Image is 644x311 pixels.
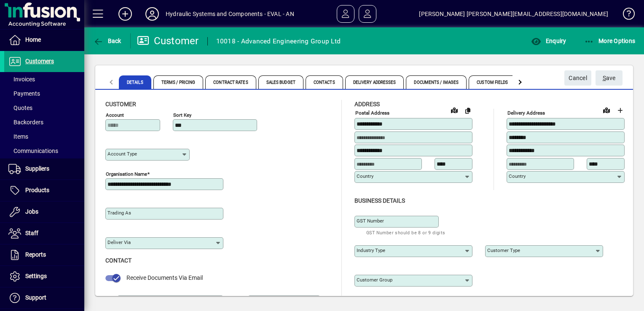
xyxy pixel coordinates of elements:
[4,129,84,144] a: Items
[258,75,303,89] span: Sales Budget
[603,71,616,85] span: ave
[8,90,40,97] span: Payments
[617,2,633,29] a: Knowledge Base
[105,257,131,264] span: Contact
[4,223,84,244] a: Staff
[4,266,84,287] a: Settings
[4,72,84,86] a: Invoices
[613,104,627,117] button: Choose address
[105,101,136,107] span: Customer
[106,112,124,118] mat-label: Account
[584,38,636,44] span: More Options
[25,58,54,64] span: Customers
[153,75,204,89] span: Terms / Pricing
[112,6,139,21] button: Add
[4,244,84,265] a: Reports
[25,273,47,279] span: Settings
[25,230,38,236] span: Staff
[119,75,151,89] span: Details
[596,70,623,86] button: Save
[306,75,343,89] span: Contacts
[107,210,131,216] mat-label: Trading as
[8,76,35,83] span: Invoices
[354,101,380,107] span: Address
[4,144,84,158] a: Communications
[91,33,123,48] button: Back
[126,274,203,281] span: Receive Documents Via Email
[8,119,43,126] span: Backorders
[84,33,131,48] app-page-header-button: Back
[448,103,461,117] a: View on map
[357,277,392,283] mat-label: Customer group
[406,75,467,89] span: Documents / Images
[4,287,84,308] a: Support
[531,38,566,44] span: Enquiry
[107,151,137,157] mat-label: Account Type
[8,147,58,154] span: Communications
[4,115,84,129] a: Backorders
[461,104,475,117] button: Copy to Delivery address
[357,247,385,253] mat-label: Industry type
[107,239,131,245] mat-label: Deliver via
[357,218,384,224] mat-label: GST Number
[205,75,256,89] span: Contract Rates
[25,165,49,172] span: Suppliers
[345,75,404,89] span: Delivery Addresses
[173,112,191,118] mat-label: Sort key
[8,133,28,140] span: Items
[366,228,445,237] mat-hint: GST Number should be 8 or 9 digits
[509,173,526,179] mat-label: Country
[4,29,84,51] a: Home
[25,294,46,301] span: Support
[357,173,373,179] mat-label: Country
[582,33,638,48] button: More Options
[25,187,49,193] span: Products
[139,6,166,21] button: Profile
[354,197,405,204] span: Business details
[106,171,147,177] mat-label: Organisation name
[25,208,38,215] span: Jobs
[469,75,516,89] span: Custom Fields
[4,86,84,101] a: Payments
[4,180,84,201] a: Products
[569,71,587,85] span: Cancel
[4,201,84,223] a: Jobs
[529,33,568,48] button: Enquiry
[137,34,199,48] div: Customer
[93,38,121,44] span: Back
[564,70,591,86] button: Cancel
[419,7,608,21] div: [PERSON_NAME] [PERSON_NAME][EMAIL_ADDRESS][DOMAIN_NAME]
[487,247,520,253] mat-label: Customer type
[166,7,294,21] div: Hydraulic Systems and Components - EVAL - AN
[25,36,41,43] span: Home
[4,101,84,115] a: Quotes
[600,103,613,117] a: View on map
[603,75,606,81] span: S
[25,251,46,258] span: Reports
[216,35,341,48] div: 10018 - Advanced Engineering Group Ltd
[4,158,84,180] a: Suppliers
[8,105,32,111] span: Quotes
